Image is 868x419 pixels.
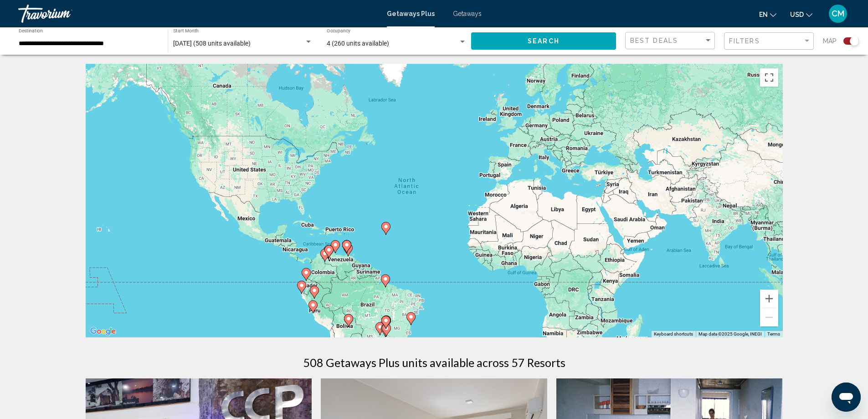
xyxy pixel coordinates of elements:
[759,11,768,18] span: en
[387,10,435,17] a: Getaways Plus
[826,4,850,23] button: User Menu
[528,38,560,45] span: Search
[760,68,778,87] button: Toggle fullscreen view
[18,5,378,23] a: Travorium
[724,32,814,51] button: Filter
[832,9,844,18] span: CM
[453,10,482,17] a: Getaways
[303,356,565,369] h1: 508 Getaways Plus units available across 57 Resorts
[630,37,712,45] mat-select: Sort by
[327,40,389,47] span: 4 (260 units available)
[767,331,780,336] a: Terms (opens in new tab)
[88,326,118,337] img: Google
[654,331,693,337] button: Keyboard shortcuts
[823,35,837,47] span: Map
[832,383,861,412] iframe: Button to launch messaging window
[471,32,616,49] button: Search
[760,290,778,308] button: Zoom in
[760,308,778,326] button: Zoom out
[790,8,812,21] button: Change currency
[790,11,804,18] span: USD
[729,37,760,45] span: Filters
[173,40,251,47] span: [DATE] (508 units available)
[630,37,678,44] span: Best Deals
[699,331,762,336] span: Map data ©2025 Google, INEGI
[759,8,776,21] button: Change language
[88,326,118,337] a: Open this area in Google Maps (opens a new window)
